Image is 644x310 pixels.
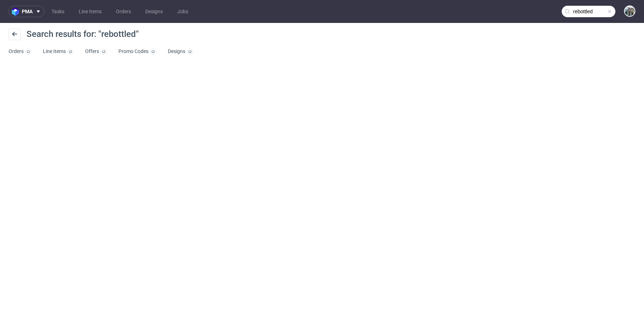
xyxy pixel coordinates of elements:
a: Line Items [74,6,106,17]
a: Orders [112,6,135,17]
button: pma [9,6,44,17]
a: Promo Codes [118,46,156,57]
a: Offers [85,46,107,57]
img: logo [12,8,22,16]
span: Search results for: "rebottled" [26,29,139,39]
a: Line Items [43,46,74,57]
span: pma [22,9,33,14]
a: Jobs [173,6,192,17]
a: Designs [168,46,193,57]
a: Tasks [47,6,69,17]
a: Orders [9,46,31,57]
a: Designs [141,6,167,17]
img: Zeniuk Magdalena [625,6,635,16]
